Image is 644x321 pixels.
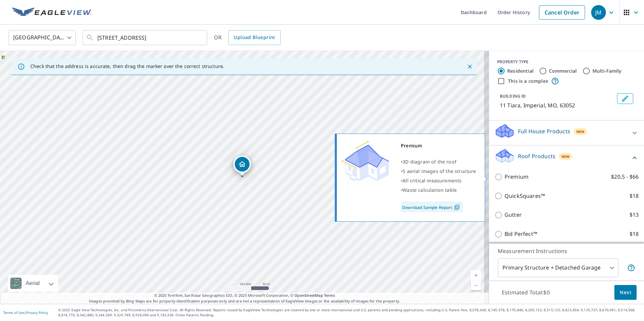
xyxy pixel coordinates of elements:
[498,258,618,277] div: Primary Structure + Detached Garage
[234,33,275,42] span: Upload Blueprint
[500,101,614,109] p: 11 Tiara, Imperial, MO, 63052
[518,152,555,160] p: Roof Products
[402,177,461,184] span: All critical measurements
[58,308,641,318] p: © 2025 Eagle View Technologies, Inc. and Pictometry International Corp. All Rights Reserved. Repo...
[611,173,639,181] p: $20.5 - $66
[452,204,461,210] img: Pdf Icon
[539,5,585,20] a: Cancel Order
[401,202,463,212] a: Download Sample Report
[8,28,76,47] div: [GEOGRAPHIC_DATA]
[402,158,456,165] span: 3D diagram of the roof
[24,275,42,292] div: Aerial
[228,30,280,45] a: Upload Blueprint
[614,285,637,300] button: Next
[505,173,528,181] p: Premium
[518,127,570,135] p: Full House Products
[30,63,224,69] p: Check that the address is accurate, then drag the marker over the correct structure.
[498,247,635,255] p: Measurement Instructions
[233,155,251,176] div: Dropped pin, building 1, Residential property, 11 Tiara Imperial, MO 63052
[214,30,281,45] div: OR
[630,230,639,238] p: $18
[3,311,48,315] p: |
[549,68,577,74] label: Commercial
[402,187,457,193] span: Waste calculation table
[561,154,570,159] span: New
[576,129,585,134] span: New
[630,192,639,200] p: $18
[12,7,92,17] img: EV Logo
[617,93,633,104] button: Edit building 1
[507,68,534,74] label: Residential
[505,211,522,219] p: Gutter
[505,230,537,238] p: Bid Perfect™
[620,288,631,297] span: Next
[324,293,335,298] a: Terms
[471,280,481,290] a: Current Level 17, Zoom Out
[294,293,323,298] a: OpenStreetMap
[401,157,476,167] div: •
[494,123,639,142] div: Full House ProductsNew
[627,264,635,272] span: Your report will include the primary structure and a detached garage if one exists.
[154,293,335,298] span: © 2025 TomTom, Earthstar Geographics SIO, © 2025 Microsoft Corporation, ©
[97,28,193,47] input: Search by address or latitude-longitude
[630,211,639,219] p: $13
[26,310,48,315] a: Privacy Policy
[401,176,476,185] div: •
[8,275,58,292] div: Aerial
[401,167,476,176] div: •
[508,78,548,84] label: This is a complex
[402,168,476,174] span: 5 aerial images of the structure
[3,310,24,315] a: Terms of Use
[494,148,639,167] div: Roof ProductsNew
[497,59,636,65] div: PROPERTY TYPE
[465,62,474,71] button: Close
[342,141,389,181] img: Premium
[401,141,476,150] div: Premium
[592,68,622,74] label: Multi-Family
[500,93,526,99] p: BUILDING ID
[401,185,476,195] div: •
[471,270,481,280] a: Current Level 17, Zoom In
[505,192,545,200] p: QuickSquares™
[591,5,606,20] div: JM
[496,285,555,300] p: Estimated Total: $0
